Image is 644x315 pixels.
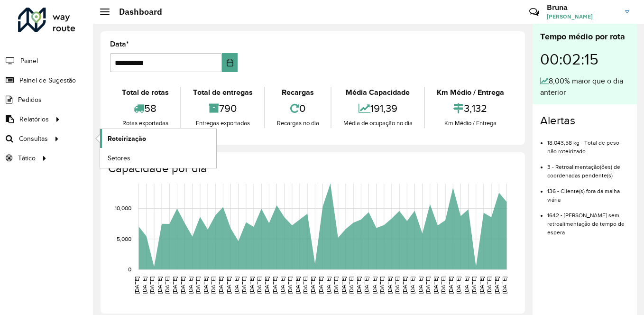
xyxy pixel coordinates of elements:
span: Pedidos [18,95,42,105]
a: Setores [100,148,216,167]
div: Total de entregas [184,87,262,98]
text: [DATE] [318,277,324,294]
a: Roteirização [100,129,216,148]
text: [DATE] [471,277,477,294]
text: [DATE] [149,277,155,294]
div: Média de ocupação no dia [334,119,422,128]
text: [DATE] [233,277,239,294]
div: 0 [267,98,328,119]
text: [DATE] [448,277,454,294]
li: 136 - Cliente(s) fora da malha viária [547,180,629,204]
text: [DATE] [371,277,377,294]
text: [DATE] [187,277,193,294]
text: [DATE] [180,277,186,294]
div: Média Capacidade [334,87,422,98]
div: Km Médio / Entrega [427,119,513,128]
div: 8,00% maior que o dia anterior [540,75,629,98]
text: [DATE] [340,277,347,294]
text: [DATE] [226,277,232,294]
span: Consultas [19,134,48,144]
div: Recargas no dia [267,119,328,128]
li: 1642 - [PERSON_NAME] sem retroalimentação de tempo de espera [547,204,629,237]
div: Total de rotas [112,87,178,98]
text: [DATE] [279,277,285,294]
text: [DATE] [432,277,439,294]
text: [DATE] [294,277,301,294]
text: [DATE] [348,277,354,294]
div: 58 [112,98,178,119]
text: [DATE] [501,277,507,294]
text: [DATE] [141,277,147,294]
text: [DATE] [256,277,262,294]
div: 3,132 [427,98,513,119]
span: Roteirização [108,134,146,144]
text: [DATE] [218,277,224,294]
li: 18.043,58 kg - Total de peso não roteirizado [547,131,629,156]
div: Recargas [267,87,328,98]
text: [DATE] [394,277,400,294]
text: [DATE] [402,277,408,294]
span: Painel de Sugestão [19,75,76,85]
text: [DATE] [356,277,362,294]
text: 10,000 [115,205,131,212]
h3: Bruna [547,3,618,12]
span: Setores [108,153,130,163]
div: 00:02:15 [540,43,629,75]
h4: Alertas [540,114,629,128]
div: Km Médio / Entrega [427,87,513,98]
span: Tático [18,153,36,163]
text: [DATE] [386,277,393,294]
text: [DATE] [409,277,415,294]
text: [DATE] [455,277,461,294]
label: Data [110,38,129,50]
text: [DATE] [333,277,339,294]
button: Choose Date [222,53,238,72]
text: 0 [128,266,131,272]
a: Contato Rápido [524,2,544,22]
div: 790 [184,98,262,119]
div: Entregas exportadas [184,119,262,128]
text: [DATE] [302,277,308,294]
span: [PERSON_NAME] [547,12,618,21]
text: [DATE] [172,277,178,294]
text: [DATE] [440,277,446,294]
li: 3 - Retroalimentação(ões) de coordenadas pendente(s) [547,156,629,180]
text: [DATE] [325,277,331,294]
text: [DATE] [210,277,216,294]
text: [DATE] [363,277,369,294]
text: [DATE] [272,277,278,294]
span: Relatórios [19,114,49,124]
text: [DATE] [195,277,201,294]
text: [DATE] [478,277,485,294]
text: [DATE] [248,277,255,294]
text: [DATE] [202,277,209,294]
h4: Capacidade por dia [108,162,515,176]
span: Painel [20,56,38,66]
text: [DATE] [264,277,270,294]
h2: Dashboard [110,7,162,17]
text: [DATE] [134,277,140,294]
text: [DATE] [486,277,492,294]
text: [DATE] [156,277,163,294]
text: [DATE] [463,277,469,294]
text: [DATE] [241,277,247,294]
text: [DATE] [494,277,500,294]
text: [DATE] [287,277,293,294]
div: 191,39 [334,98,422,119]
text: [DATE] [425,277,431,294]
div: Tempo médio por rota [540,30,629,43]
text: [DATE] [417,277,423,294]
text: [DATE] [164,277,170,294]
text: [DATE] [379,277,385,294]
div: Rotas exportadas [112,119,178,128]
text: 5,000 [117,236,131,242]
text: [DATE] [310,277,316,294]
